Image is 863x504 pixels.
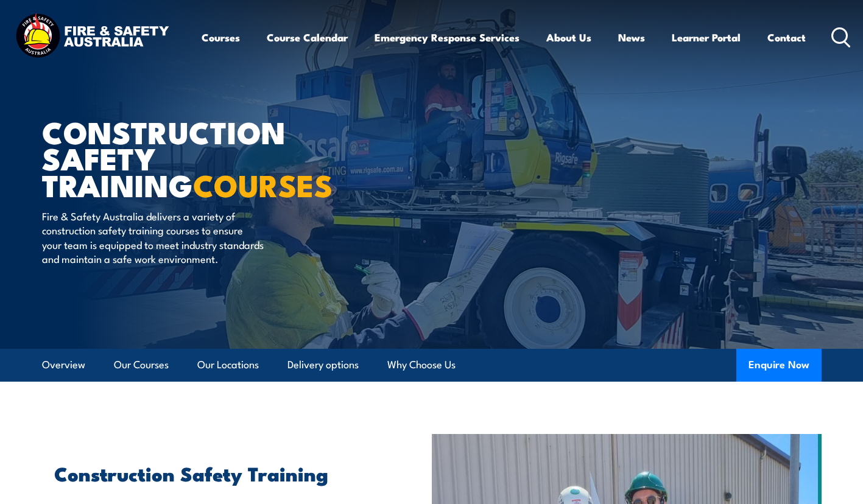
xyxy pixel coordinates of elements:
[202,21,240,54] a: Courses
[193,161,333,208] strong: COURSES
[387,349,456,381] a: Why Choose Us
[546,21,591,54] a: About Us
[42,118,343,197] h1: CONSTRUCTION SAFETY TRAINING
[42,349,85,381] a: Overview
[672,21,741,54] a: Learner Portal
[267,21,348,54] a: Course Calendar
[42,209,264,266] p: Fire & Safety Australia delivers a variety of construction safety training courses to ensure your...
[736,349,822,382] button: Enquire Now
[197,349,259,381] a: Our Locations
[375,21,520,54] a: Emergency Response Services
[618,21,645,54] a: News
[767,21,806,54] a: Contact
[287,349,359,381] a: Delivery options
[114,349,169,381] a: Our Courses
[54,464,376,481] h2: Construction Safety Training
